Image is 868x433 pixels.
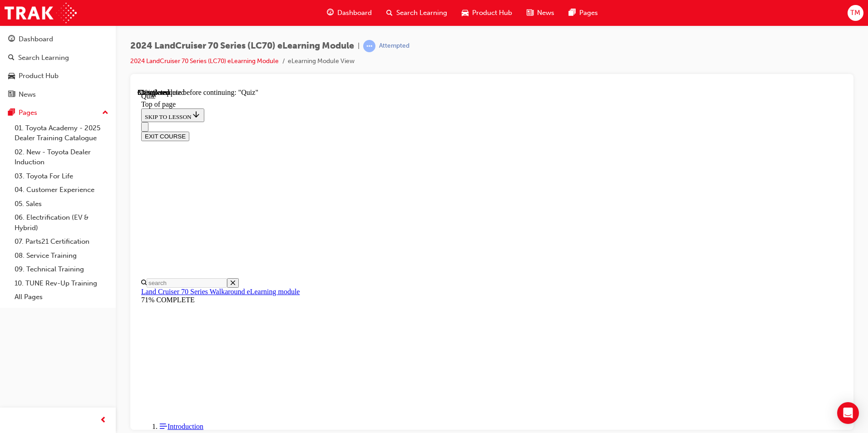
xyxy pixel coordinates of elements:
a: car-iconProduct Hub [454,4,519,22]
button: Close search menu [89,190,101,199]
span: Pages [579,8,598,18]
button: EXIT COURSE [4,43,52,53]
img: Trak [5,3,77,23]
a: search-iconSearch Learning [379,4,454,22]
a: 01. Toyota Academy - 2025 Dealer Training Catalogue [11,121,112,145]
a: Land Cruiser 70 Series Walkaround eLearning module [4,199,162,207]
span: prev-icon [100,415,107,426]
span: news-icon [8,91,15,99]
span: car-icon [462,7,469,19]
a: news-iconNews [519,4,562,22]
button: TM [848,5,863,21]
a: 07. Parts21 Certification [11,235,112,249]
span: SKIP TO LESSON [7,25,63,32]
div: Product Hub [19,71,59,81]
span: News [537,8,554,18]
a: 10. TUNE Rev-Up Training [11,276,112,290]
a: News [4,86,112,103]
a: Dashboard [4,31,112,48]
span: Product Hub [472,8,512,18]
span: Dashboard [337,8,372,18]
span: | [358,41,360,51]
span: TM [850,8,860,18]
div: Pages [19,108,37,118]
button: DashboardSearch LearningProduct HubNews [4,29,112,104]
button: Pages [4,104,112,121]
span: search-icon [386,7,393,19]
span: pages-icon [569,7,576,19]
span: search-icon [8,54,15,62]
a: 05. Sales [11,197,112,211]
a: 2024 LandCruiser 70 Series (LC70) eLearning Module [130,57,279,65]
span: 2024 LandCruiser 70 Series (LC70) eLearning Module [130,41,354,51]
a: Product Hub [4,68,112,84]
span: Search Learning [396,8,447,18]
div: Dashboard [19,34,53,44]
div: Top of page [4,12,705,20]
div: News [19,89,36,100]
span: up-icon [102,107,108,119]
a: 03. Toyota For Life [11,169,112,183]
div: Attempted [379,42,409,50]
a: 02. New - Toyota Dealer Induction [11,145,112,169]
a: pages-iconPages [562,4,605,22]
span: learningRecordVerb_ATTEMPT-icon [363,40,375,52]
a: 04. Customer Experience [11,183,112,197]
button: SKIP TO LESSON [4,20,67,34]
input: Search [9,190,89,199]
span: pages-icon [8,109,15,117]
span: car-icon [8,72,15,80]
div: 71% COMPLETE [4,207,705,216]
button: Close navigation menu [4,34,11,43]
a: 09. Technical Training [11,262,112,276]
div: Search Learning [18,53,69,63]
span: news-icon [527,7,533,19]
span: guage-icon [8,35,15,44]
a: guage-iconDashboard [320,4,379,22]
div: Open Intercom Messenger [837,402,859,424]
a: All Pages [11,290,112,304]
div: Quiz [4,4,705,12]
span: guage-icon [327,7,334,19]
a: 08. Service Training [11,249,112,263]
a: 06. Electrification (EV & Hybrid) [11,211,112,235]
li: eLearning Module View [288,56,355,67]
a: Search Learning [4,49,112,66]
